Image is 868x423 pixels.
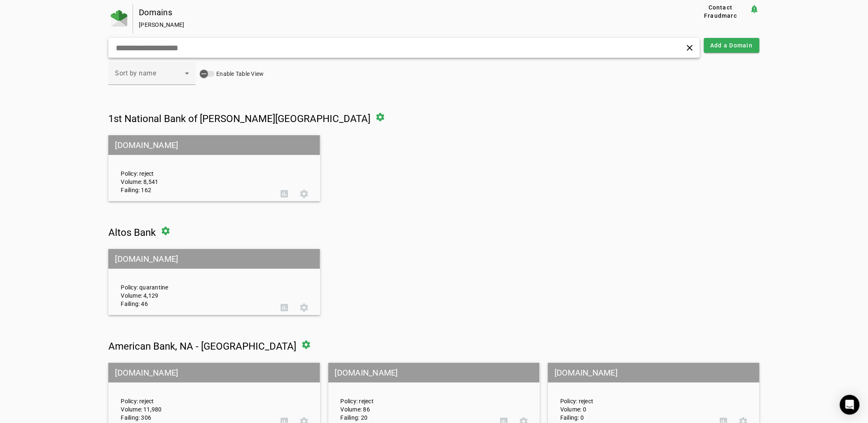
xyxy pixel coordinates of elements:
mat-grid-tile-header: [DOMAIN_NAME] [548,363,759,383]
button: Add a Domain [704,38,760,53]
app-page-header: Domains [108,4,759,34]
div: [PERSON_NAME] [139,21,665,29]
button: DMARC Report [274,298,294,317]
button: Contact Fraudmarc [692,4,749,19]
div: Policy: quarantine Volume: 4,129 Failing: 46 [115,256,274,308]
mat-grid-tile-header: [DOMAIN_NAME] [108,363,320,383]
mat-grid-tile-header: [DOMAIN_NAME] [328,363,540,383]
div: Domains [139,8,665,16]
mat-icon: notification_important [750,4,760,14]
div: Policy: reject Volume: 86 Failing: 20 [335,370,494,422]
div: Policy: reject Volume: 8,541 Failing: 162 [115,143,274,194]
div: Policy: reject Volume: 11,980 Failing: 306 [115,370,274,422]
img: Fraudmarc Logo [111,10,127,26]
mat-grid-tile-header: [DOMAIN_NAME] [108,135,320,155]
mat-grid-tile-header: [DOMAIN_NAME] [108,249,320,269]
div: Policy: reject Volume: 0 Failing: 0 [554,370,714,422]
span: Sort by name [115,69,156,77]
button: Settings [294,298,314,317]
button: DMARC Report [274,184,294,204]
span: American Bank, NA - [GEOGRAPHIC_DATA] [108,341,296,352]
span: 1st National Bank of [PERSON_NAME][GEOGRAPHIC_DATA] [108,113,370,125]
div: Open Intercom Messenger [840,395,860,415]
label: Enable Table View [215,70,264,78]
span: Contact Fraudmarc [695,3,746,20]
button: Settings [294,184,314,204]
span: Add a Domain [711,41,753,49]
span: Altos Bank [108,227,156,238]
